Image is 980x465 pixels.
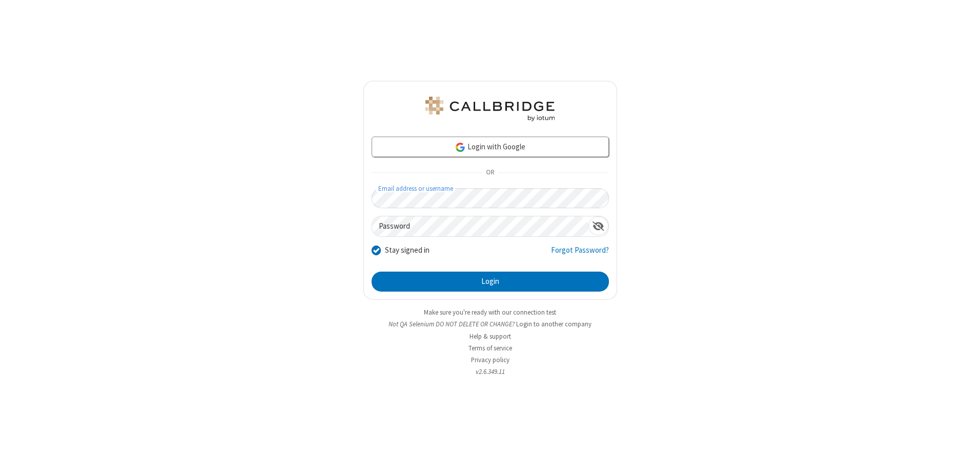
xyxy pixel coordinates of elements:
button: Login [372,272,609,292]
a: Make sure you're ready with our connection test [424,308,556,317]
input: Password [372,216,588,236]
a: Help & support [469,332,511,341]
span: OR [482,166,498,180]
li: v2.6.349.11 [363,367,617,377]
a: Forgot Password? [551,245,609,264]
button: Login to another company [516,319,591,329]
a: Terms of service [468,344,512,352]
a: Login with Google [372,137,609,157]
div: Show password [588,216,608,235]
a: Privacy policy [471,356,509,364]
input: Email address or username [372,188,609,208]
img: QA Selenium DO NOT DELETE OR CHANGE [423,97,557,121]
li: Not QA Selenium DO NOT DELETE OR CHANGE? [363,319,617,329]
img: google-icon.png [455,142,466,153]
label: Stay signed in [385,245,430,256]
